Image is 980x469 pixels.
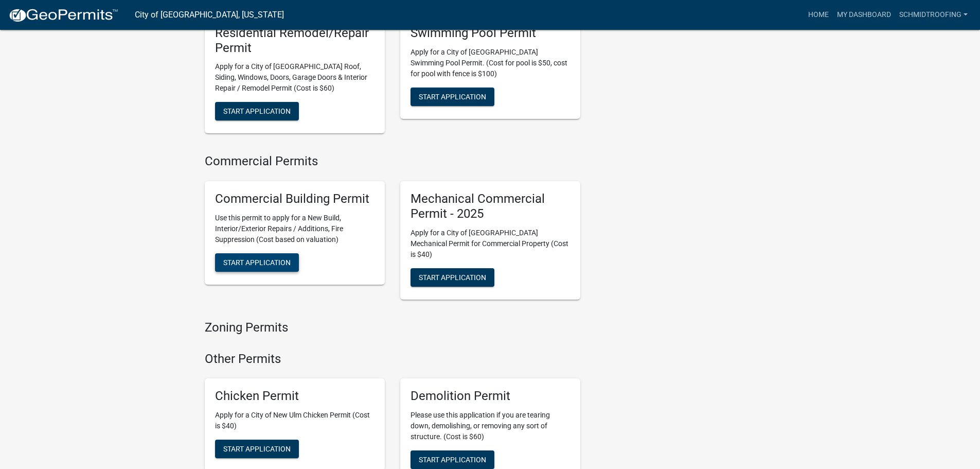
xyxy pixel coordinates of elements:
a: My Dashboard [833,5,895,25]
a: Home [804,5,833,25]
h4: Other Permits [205,352,580,367]
p: Please use this application if you are tearing down, demolishing, or removing any sort of structu... [411,410,570,442]
h5: Demolition Permit [411,389,570,404]
span: Start Application [223,445,291,453]
p: Apply for a City of New Ulm Chicken Permit (Cost is $40) [215,410,375,431]
h5: Swimming Pool Permit [411,26,570,41]
p: Apply for a City of [GEOGRAPHIC_DATA] Roof, Siding, Windows, Doors, Garage Doors & Interior Repai... [215,61,375,94]
button: Start Application [411,450,494,469]
h5: Mechanical Commercial Permit - 2025 [411,192,570,221]
span: Start Application [419,273,486,281]
button: Start Application [411,268,494,287]
button: Start Application [215,440,299,458]
h4: Zoning Permits [205,320,580,335]
span: Start Application [223,258,291,267]
span: Start Application [419,92,486,100]
h5: Chicken Permit [215,389,375,404]
span: Start Application [223,107,291,115]
p: Use this permit to apply for a New Build, Interior/Exterior Repairs / Additions, Fire Suppression... [215,213,375,245]
a: SchmidtRoofing [895,5,972,25]
h5: Commercial Building Permit [215,192,375,206]
h4: Commercial Permits [205,154,580,169]
span: Start Application [419,456,486,464]
button: Start Application [411,88,494,106]
p: Apply for a City of [GEOGRAPHIC_DATA] Swimming Pool Permit. (Cost for pool is $50, cost for pool ... [411,47,570,79]
button: Start Application [215,253,299,272]
p: Apply for a City of [GEOGRAPHIC_DATA] Mechanical Permit for Commercial Property (Cost is $40) [411,228,570,260]
a: City of [GEOGRAPHIC_DATA], [US_STATE] [135,6,284,24]
button: Start Application [215,102,299,120]
h5: Residential Remodel/Repair Permit [215,26,375,56]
